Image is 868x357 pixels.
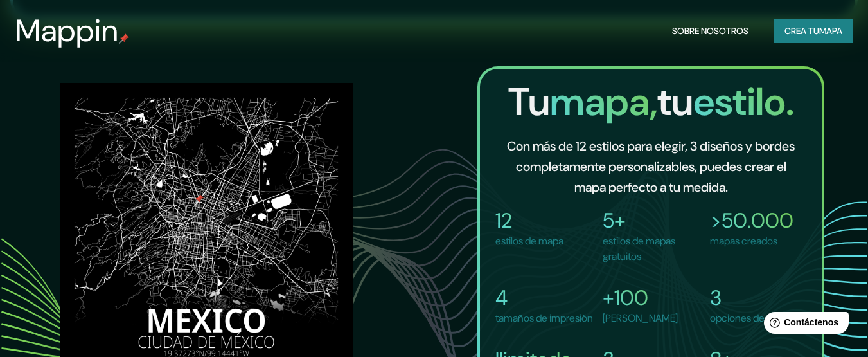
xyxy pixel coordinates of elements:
[710,207,793,234] font: >50.000
[710,311,790,325] font: opciones de texto
[603,207,626,234] font: 5+
[15,10,119,51] font: Mappin
[495,311,593,325] font: tamaños de impresión
[657,77,693,127] font: tu
[819,25,842,37] font: mapa
[603,311,678,325] font: [PERSON_NAME]
[603,284,648,311] font: +100
[667,19,754,43] button: Sobre nosotros
[710,234,777,248] font: mapas creados
[508,77,550,127] font: Tu
[495,234,563,248] font: estilos de mapa
[550,77,657,127] font: mapa,
[693,77,794,127] font: estilo.
[119,33,129,44] img: pin de mapeo
[774,19,853,43] button: Crea tumapa
[495,207,512,234] font: 12
[754,307,854,343] iframe: Lanzador de widgets de ayuda
[784,25,819,37] font: Crea tu
[507,138,795,196] font: Con más de 12 estilos para elegir, 3 diseños y bordes completamente personalizables, puedes crear...
[603,234,675,263] font: estilos de mapas gratuitos
[495,284,508,311] font: 4
[710,284,722,311] font: 3
[672,25,748,37] font: Sobre nosotros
